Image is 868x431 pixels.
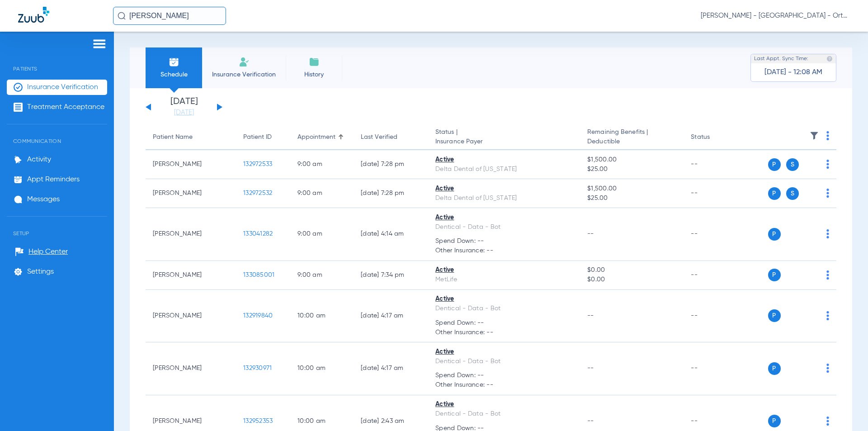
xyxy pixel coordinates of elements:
td: [DATE] 4:17 AM [354,290,428,343]
li: [DATE] [157,97,211,117]
td: [DATE] 4:17 AM [354,342,428,395]
td: [PERSON_NAME] [146,208,236,261]
span: Other Insurance: -- [435,380,573,390]
div: Appointment [297,133,346,142]
div: Appointment [297,133,335,142]
td: [PERSON_NAME] [146,261,236,290]
span: Deductible [587,137,676,147]
td: [PERSON_NAME] [146,179,236,208]
td: -- [684,290,745,343]
div: Dentical - Data - Bot [435,304,573,313]
span: $0.00 [587,275,676,284]
th: Remaining Benefits | [580,125,684,150]
span: Spend Down: -- [435,371,573,380]
input: Search for patients [113,7,226,25]
div: Active [435,347,573,357]
span: Settings [27,267,54,276]
span: Activity [27,155,51,164]
div: Dentical - Data - Bot [435,223,573,232]
img: History [309,57,320,67]
div: Delta Dental of [US_STATE] [435,194,573,203]
td: 9:00 AM [290,208,354,261]
img: group-dot-blue.svg [826,229,829,238]
span: P [768,187,781,200]
img: filter.svg [810,131,819,140]
div: Delta Dental of [US_STATE] [435,165,573,174]
div: Dentical - Data - Bot [435,357,573,366]
th: Status [684,125,745,150]
span: Messages [27,195,60,204]
span: Insurance Verification [27,83,98,92]
span: 132952353 [243,418,273,424]
span: P [768,158,781,171]
img: Manual Insurance Verification [239,57,250,67]
div: Active [435,400,573,409]
td: [PERSON_NAME] [146,342,236,395]
span: Communication [7,124,107,144]
td: -- [684,150,745,179]
td: 10:00 AM [290,342,354,395]
td: 9:00 AM [290,179,354,208]
img: group-dot-blue.svg [826,311,829,320]
span: $1,500.00 [587,155,676,165]
div: Active [435,155,573,165]
div: Patient Name [153,133,193,142]
div: Patient ID [243,133,283,142]
th: Status | [428,125,580,150]
span: -- [587,313,594,319]
span: 132919840 [243,313,273,319]
span: Help Center [28,247,68,256]
div: Dentical - Data - Bot [435,409,573,419]
div: Last Verified [361,133,397,142]
td: [DATE] 7:28 PM [354,179,428,208]
span: Setup [7,217,107,237]
td: 9:00 AM [290,261,354,290]
span: [DATE] - 12:08 AM [764,68,822,77]
div: Patient Name [153,133,229,142]
span: Appt Reminders [27,175,80,184]
div: Active [435,294,573,304]
span: P [768,228,781,241]
span: P [768,362,781,375]
span: Treatment Acceptance [27,103,104,112]
div: Patient ID [243,133,272,142]
td: [DATE] 4:14 AM [354,208,428,261]
td: 10:00 AM [290,290,354,343]
span: 133041282 [243,231,273,237]
img: Search Icon [118,12,126,20]
td: -- [684,179,745,208]
span: Other Insurance: -- [435,246,573,256]
span: History [292,70,335,79]
span: Patients [7,52,107,72]
img: group-dot-blue.svg [826,364,829,373]
img: group-dot-blue.svg [826,189,829,198]
span: S [786,158,799,171]
td: [PERSON_NAME] [146,290,236,343]
td: [DATE] 7:34 PM [354,261,428,290]
img: group-dot-blue.svg [826,270,829,279]
span: $0.00 [587,265,676,275]
span: Spend Down: -- [435,237,573,246]
img: Schedule [169,57,179,67]
td: 9:00 AM [290,150,354,179]
div: Active [435,213,573,223]
span: 133085001 [243,272,274,278]
span: $1,500.00 [587,184,676,194]
img: group-dot-blue.svg [826,160,829,169]
iframe: Chat Widget [823,388,868,431]
span: P [768,415,781,427]
img: Zuub Logo [18,7,49,23]
span: Insurance Verification [209,70,279,79]
span: S [786,187,799,200]
a: [DATE] [157,108,211,117]
img: group-dot-blue.svg [826,131,829,140]
div: MetLife [435,275,573,284]
span: -- [587,418,594,424]
span: 132972533 [243,161,272,167]
img: hamburger-icon [92,38,107,49]
span: 132972532 [243,190,272,196]
span: Other Insurance: -- [435,328,573,337]
span: -- [587,231,594,237]
td: -- [684,261,745,290]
